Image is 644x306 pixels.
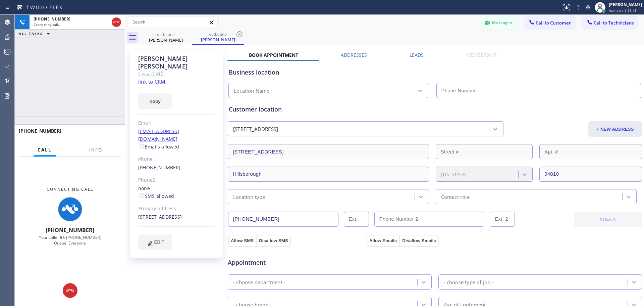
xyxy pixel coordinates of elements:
span: Call [38,147,52,153]
button: Mute [583,3,593,12]
input: Ext. 2 [490,212,515,227]
span: EDIT [154,239,164,245]
label: Addresses [341,52,367,58]
a: [EMAIL_ADDRESS][DOMAIN_NAME] [138,128,179,142]
button: CHECK [574,212,642,227]
span: [PHONE_NUMBER] [34,16,70,22]
div: Location Name [234,87,270,95]
span: [PHONE_NUMBER] [19,128,61,134]
div: [PERSON_NAME] [PERSON_NAME] [138,55,215,70]
div: Sumati Patel [193,30,243,44]
a: link to CRM [138,78,165,85]
input: ZIP [539,167,642,182]
span: Call to Technicians [594,20,634,26]
span: Connecting call… [34,22,61,27]
button: + NEW ADDRESS [588,121,642,137]
div: Business location [229,68,641,77]
button: Allow SMS [228,235,256,247]
label: Emails allowed [138,143,179,150]
input: Apt. # [539,144,642,159]
label: Leads [410,52,424,58]
button: Call [34,143,56,157]
span: Connecting Call [47,186,93,192]
div: Location type [233,193,265,201]
div: outbound [193,32,243,37]
div: [STREET_ADDRESS] [233,125,278,133]
span: Info [89,147,102,153]
input: SMS allowed [140,193,144,198]
div: Sumati Patel [141,30,191,45]
div: - choose department - [233,278,285,286]
button: Allow Emails [367,235,399,247]
label: Membership [466,52,496,58]
div: Customer location [229,105,641,114]
button: Hang up [112,17,121,27]
span: Available | 21:43 [609,8,637,13]
input: Address [228,144,429,159]
input: Phone Number 2 [374,212,485,227]
div: [PERSON_NAME] [609,2,642,7]
span: Appointment [228,258,365,267]
button: Call to Technicians [582,16,637,29]
div: Phone2 [138,176,215,184]
span: ALL TASKS [19,31,43,36]
button: Messages [480,16,517,29]
input: Phone Number [436,83,642,98]
div: Primary address [138,205,215,213]
button: copy [138,93,172,109]
span: [PHONE_NUMBER] [46,226,94,234]
div: Since: [DATE] [138,70,215,78]
span: Call to Customer [536,20,571,26]
input: Emails allowed [140,144,144,148]
button: Call to Customer [524,16,575,29]
button: Info [85,143,106,157]
button: Disallow SMS [256,235,291,247]
button: ALL TASKS [15,30,56,38]
div: - choose type of job - [444,278,494,286]
button: Hang up [63,283,77,298]
div: outbound [141,32,191,37]
label: SMS allowed [138,193,174,199]
input: Ext. [344,212,369,227]
button: Disallow Emails [399,235,439,247]
span: Your caller ID: [PHONE_NUMBER] Queue: Everyone [39,234,101,246]
div: Phone [138,156,215,163]
div: Email [138,119,215,127]
input: City [228,167,429,182]
input: Phone Number [228,212,338,227]
button: EDIT [138,234,172,250]
div: Contact role [441,193,470,201]
a: [PHONE_NUMBER] [138,164,181,171]
div: [STREET_ADDRESS] [138,213,215,221]
div: [PERSON_NAME] [141,37,191,43]
input: Search [127,17,217,28]
input: Street # [436,144,533,159]
div: none [138,185,215,200]
label: Book Appointment [249,52,298,58]
div: [PERSON_NAME] [193,37,243,43]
